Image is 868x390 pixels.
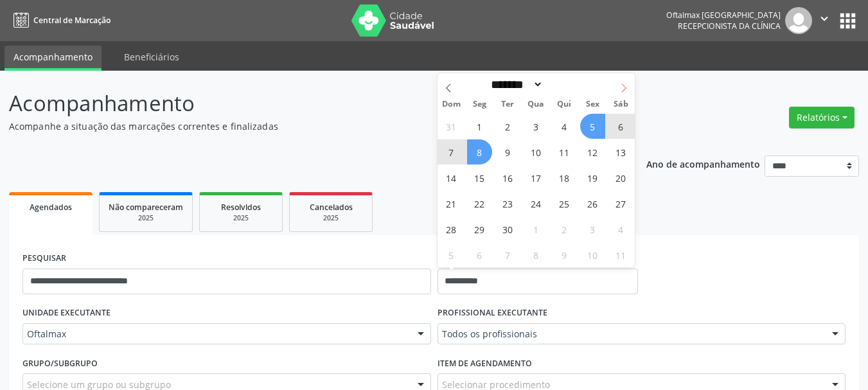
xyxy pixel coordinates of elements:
[837,10,859,32] button: apps
[439,191,464,216] span: Setembro 21, 2025
[608,217,633,242] span: Outubro 4, 2025
[27,328,405,341] span: Oftalmax
[495,217,520,242] span: Setembro 30, 2025
[438,303,547,323] label: PROFISSIONAL EXECUTANTE
[438,100,466,109] span: Dom
[666,10,781,21] div: Oftalmax [GEOGRAPHIC_DATA]
[495,191,520,216] span: Setembro 23, 2025
[608,165,633,190] span: Setembro 20, 2025
[9,10,111,31] a: Central de Marcação
[30,202,72,213] span: Agendados
[543,78,585,91] input: Year
[495,114,520,139] span: Setembro 2, 2025
[115,46,188,68] a: Beneficiários
[550,100,578,109] span: Qui
[467,191,492,216] span: Setembro 22, 2025
[22,353,98,373] label: Grupo/Subgrupo
[552,242,577,267] span: Outubro 9, 2025
[465,100,493,109] span: Seg
[785,7,812,34] img: img
[439,242,464,267] span: Outubro 5, 2025
[578,100,607,109] span: Sex
[817,12,831,26] i: 
[33,15,111,26] span: Central de Marcação
[524,114,549,139] span: Setembro 3, 2025
[467,114,492,139] span: Setembro 1, 2025
[524,139,549,164] span: Setembro 10, 2025
[22,303,111,323] label: UNIDADE EXECUTANTE
[467,139,492,164] span: Setembro 8, 2025
[209,213,273,223] div: 2025
[9,120,604,133] p: Acompanhe a situação das marcações correntes e finalizadas
[580,139,605,164] span: Setembro 12, 2025
[439,165,464,190] span: Setembro 14, 2025
[524,165,549,190] span: Setembro 17, 2025
[109,202,183,213] span: Não compareceram
[678,21,781,31] span: Recepcionista da clínica
[467,242,492,267] span: Outubro 6, 2025
[439,217,464,242] span: Setembro 28, 2025
[493,100,522,109] span: Ter
[580,242,605,267] span: Outubro 10, 2025
[607,100,635,109] span: Sáb
[467,217,492,242] span: Setembro 29, 2025
[109,213,183,223] div: 2025
[442,328,820,341] span: Todos os profissionais
[310,202,353,213] span: Cancelados
[524,242,549,267] span: Outubro 8, 2025
[789,107,855,129] button: Relatórios
[438,353,532,373] label: Item de agendamento
[439,114,464,139] span: Agosto 31, 2025
[439,139,464,164] span: Setembro 7, 2025
[580,114,605,139] span: Setembro 5, 2025
[608,139,633,164] span: Setembro 13, 2025
[9,87,604,120] p: Acompanhamento
[552,191,577,216] span: Setembro 25, 2025
[580,165,605,190] span: Setembro 19, 2025
[495,165,520,190] span: Setembro 16, 2025
[487,78,544,91] select: Month
[522,100,550,109] span: Qua
[552,217,577,242] span: Outubro 2, 2025
[552,114,577,139] span: Setembro 4, 2025
[608,242,633,267] span: Outubro 11, 2025
[524,191,549,216] span: Setembro 24, 2025
[221,202,261,213] span: Resolvidos
[646,155,760,172] p: Ano de acompanhamento
[552,165,577,190] span: Setembro 18, 2025
[608,114,633,139] span: Setembro 6, 2025
[580,191,605,216] span: Setembro 26, 2025
[608,191,633,216] span: Setembro 27, 2025
[467,165,492,190] span: Setembro 15, 2025
[524,217,549,242] span: Outubro 1, 2025
[580,217,605,242] span: Outubro 3, 2025
[4,46,102,71] a: Acompanhamento
[495,242,520,267] span: Outubro 7, 2025
[495,139,520,164] span: Setembro 9, 2025
[812,7,837,34] button: 
[552,139,577,164] span: Setembro 11, 2025
[22,249,66,269] label: PESQUISAR
[299,213,363,223] div: 2025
